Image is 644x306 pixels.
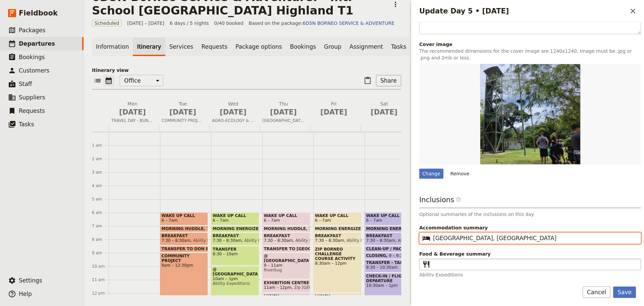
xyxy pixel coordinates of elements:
[103,75,114,86] button: Calendar view
[160,232,208,246] div: BREAKFAST7:30 – 8:30amAbility Expeditions
[19,54,45,60] span: Bookings
[313,226,362,232] div: MORNING ENERGIZER
[262,232,311,246] div: BREAKFAST7:30 – 8:30amAbility Expeditions
[313,212,362,225] div: WAKE UP CALL6 – 7am
[262,279,311,293] div: EXHIBITION CENTRE11am – 12pmZip [GEOGRAPHIC_DATA]
[264,294,309,299] span: LUNCH
[165,37,198,56] a: Services
[19,27,45,34] span: Packages
[19,40,55,47] span: Departures
[162,247,239,251] span: TRANSFER TO DON BOSCO HOME
[92,183,109,188] div: 4 am
[242,238,282,243] span: Ability Expeditions
[366,265,398,270] span: 9:30 – 10:30am
[19,81,32,87] span: Staff
[109,100,159,125] button: Mon [DATE]TRAVEL DAY - BUNDU TUHAN
[211,266,259,306] div: @ [GEOGRAPHIC_DATA]10am – 1pmAbility Expeditions
[19,277,42,284] span: Settings
[365,259,413,272] div: TRANSFER - TAC TO AIRPORT9:30 – 10:30am
[231,37,286,56] a: Package options
[422,260,430,268] span: ​
[92,20,122,27] span: Scheduled
[422,234,430,242] span: ​
[365,212,413,225] div: WAKE UP CALL6 – 7am
[387,37,411,56] a: Tasks
[456,197,461,205] span: ​
[365,273,413,306] div: CHECK-IN / FLIGHT DEPARTURE10:30am – 1pm
[366,213,411,218] span: WAKE UP CALL
[395,238,435,243] span: Ability Expeditions
[92,75,103,86] button: List view
[366,247,415,251] span: CLEAN-UP / PACK UP
[264,213,309,218] span: WAKE UP CALL
[262,100,305,117] h2: Thu
[313,107,355,117] span: [DATE]
[260,118,307,123] span: [GEOGRAPHIC_DATA]
[366,238,395,243] span: 7:30 – 8:30am
[162,226,207,231] span: MORNING HUDDLE
[160,253,208,299] div: COMMUNITY PROJECT9am – 12:30pm
[249,20,394,27] span: Based on the package:
[211,212,259,225] div: WAKE UP CALL6 – 7am
[309,226,331,231] span: 7 – 7:30am
[162,263,207,268] span: 9am – 12:30pm
[262,246,311,252] div: TRANSFER TO [GEOGRAPHIC_DATA]
[366,218,382,223] span: 6 – 7am
[111,107,154,117] span: [DATE]
[92,264,109,269] div: 10 am
[313,246,362,293] div: ZIP BORNEO CHALLENGE COURSE ACTIVITY8:30am – 12pm
[214,20,244,27] span: 0/40 booked
[363,107,405,117] span: [DATE]
[419,271,641,278] p: Ability Expeditions
[419,6,627,16] h2: Update Day 5 • [DATE]
[211,226,259,232] div: MORNING ENERGIZER
[92,237,109,242] div: 8 am
[213,276,258,281] span: 10am – 1pm
[162,218,178,223] span: 6 – 7am
[212,100,254,117] h2: Wed
[92,210,109,215] div: 6 am
[366,253,389,258] span: CLOSING
[315,213,360,218] span: WAKE UP CALL
[365,253,413,259] div: CLOSING9 – 9:30am
[213,233,258,238] span: BREAKFAST
[320,37,345,56] a: Group
[419,169,443,179] div: Change
[264,254,309,263] span: @ [GEOGRAPHIC_DATA]
[19,8,58,18] span: Fieldbook
[419,41,641,48] div: Cover image
[262,107,305,117] span: [DATE]
[213,218,229,223] span: 6 – 7am
[162,213,207,218] span: WAKE UP CALL
[162,107,204,117] span: [DATE]
[344,238,384,243] span: Ability Expeditions
[162,238,191,243] span: 7:30 – 8:30am
[159,118,207,123] span: COMMUNITY PROJECT
[209,118,257,123] span: AGRO-ECOLOGY & COMMUNITY PROJECT
[160,226,208,232] div: MORNING HUDDLE7 – 7:30am
[92,67,401,74] p: Itinerary view
[286,37,320,56] a: Bookings
[345,37,387,56] a: Assignment
[19,291,32,297] span: Help
[310,100,360,120] button: Fri [DATE]
[260,100,310,125] button: Thu [DATE][GEOGRAPHIC_DATA]
[160,246,208,252] div: TRANSFER TO DON BOSCO HOME
[315,238,344,243] span: 7:30 – 8:30am
[19,121,34,128] span: Tasks
[262,212,311,225] div: WAKE UP CALL6 – 7am
[433,234,637,242] input: Accommodation summary​
[433,260,637,268] input: Food & Beverage summary​
[360,100,411,120] button: Sat [DATE]
[92,156,109,162] div: 2 am
[264,218,280,223] span: 6 – 7am
[362,75,373,86] button: Paste itinerary item
[92,223,109,229] div: 7 am
[264,280,309,285] span: EXHIBITION CENTRE
[419,211,641,218] p: Optional summaries of the inclusions on this day
[211,246,259,266] div: TRANSFER8:30 – 10am
[262,293,311,306] div: LUNCH12 – 1pm
[213,281,258,286] span: Ability Expeditions
[92,250,109,256] div: 9 am
[627,5,639,17] button: Close drawer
